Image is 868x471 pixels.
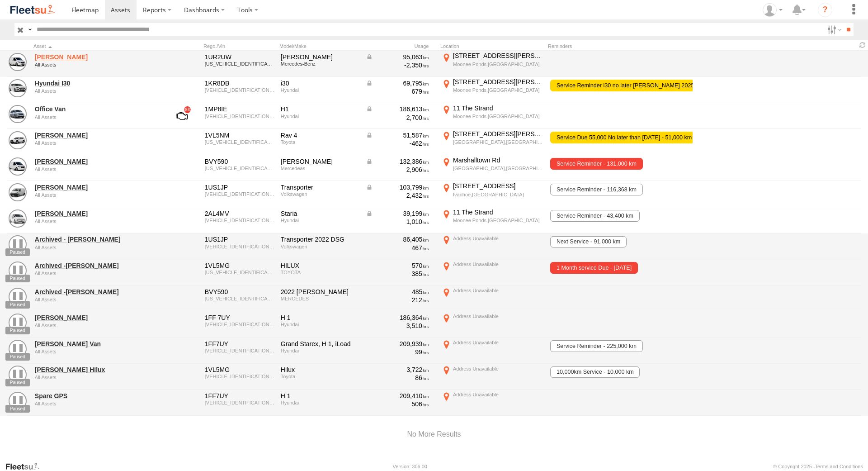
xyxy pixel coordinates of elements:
div: Hilux [281,366,359,374]
a: [PERSON_NAME] Van [35,340,159,348]
div: undefined [35,140,159,146]
div: Hyundai [281,348,359,353]
div: Ivanhoe,[GEOGRAPHIC_DATA] [453,191,543,198]
div: Moonee Ponds,[GEOGRAPHIC_DATA] [453,217,543,224]
a: View Asset Details [9,105,27,123]
div: 485 [366,288,429,296]
a: Terms and Conditions [815,464,863,469]
div: 2,432 [366,191,429,200]
div: undefined [35,349,159,354]
a: Archived -[PERSON_NAME] [35,288,159,296]
div: 209,939 [366,340,429,348]
div: MR0BA3CD400060273 [205,270,274,275]
label: Click to View Current Location [440,365,544,389]
div: -2,350 [366,61,429,69]
div: W1V44760323945138 [205,296,274,301]
div: 679 [366,87,429,95]
div: KMFWBX7KLFU742548 [205,322,274,327]
div: 1VL5NM [205,131,274,139]
div: WV1ZZZ7HZNH026619 [205,191,274,197]
div: Toyota [281,139,359,145]
div: 1MP8IE [205,105,274,113]
div: Rav 4 [281,131,359,139]
div: 3,510 [366,322,429,330]
div: undefined [35,219,159,224]
a: View Asset Details [9,183,27,201]
div: 2AL4MV [205,209,274,218]
div: 467 [366,244,429,252]
label: Click to View Current Location [440,338,544,363]
div: BVY590 [205,157,274,166]
div: Data from Vehicle CANbus [366,105,429,113]
label: Search Query [26,23,33,36]
div: undefined [35,297,159,302]
div: Version: 306.00 [393,464,427,469]
div: KMFYFX71MSU183149 [205,218,274,223]
div: 1VL5MG [205,262,274,270]
div: Model/Make [279,43,361,49]
div: BVY590 [205,288,274,296]
a: View Asset Details [9,288,27,306]
div: Reminders [548,43,693,49]
a: [PERSON_NAME] [35,314,159,322]
div: Location [440,43,544,49]
span: Next Service - 91,000 km [550,236,627,248]
label: Click to View Current Location [440,208,544,233]
div: Transporter [281,183,359,191]
span: Refresh [857,41,868,49]
div: 1,010 [366,218,429,226]
div: [GEOGRAPHIC_DATA],[GEOGRAPHIC_DATA] [453,139,543,145]
div: 1VL5MG [205,366,274,374]
span: 1 Month service Due - 22/04/2022 [550,262,638,274]
div: © Copyright 2025 - [773,464,863,469]
div: Vito [281,53,359,61]
div: Peter Edwardes [759,3,786,17]
div: [STREET_ADDRESS][PERSON_NAME] [453,52,543,60]
div: 1FF7UY [205,340,274,348]
div: Rego./Vin [203,43,276,49]
div: undefined [35,375,159,380]
div: 2,700 [366,114,429,122]
div: [STREET_ADDRESS][PERSON_NAME] [453,78,543,86]
div: undefined [35,62,159,67]
a: Office Van [35,105,159,113]
div: undefined [35,245,159,250]
div: 1KR8DB [205,79,274,87]
div: Toyota [281,374,359,379]
a: View Asset Details [9,131,27,149]
div: W1V44760323897685 [205,61,274,67]
a: View Asset Details [9,262,27,280]
span: Service Due 55,000 No later than Nov 2025 - 51,000 km [550,132,698,143]
div: 11 The Strand [453,208,543,216]
div: -462 [366,139,429,147]
a: View Asset Details [9,314,27,332]
label: Click to View Current Location [440,234,544,259]
div: Data from Vehicle CANbus [366,183,429,191]
a: View Asset Details [9,53,27,71]
div: TOYOTA [281,270,359,275]
a: [PERSON_NAME] [35,157,159,166]
div: [STREET_ADDRESS][PERSON_NAME] [453,130,543,138]
i: ? [818,3,832,17]
span: Service Reminder - 225,000 km [550,340,642,352]
div: KMFWBX7KLJU979479 [205,114,274,119]
a: [PERSON_NAME] Hilux [35,366,159,374]
div: i30 [281,79,359,87]
a: Hyundai I30 [35,79,159,87]
div: undefined [35,88,159,94]
div: undefined [35,401,159,406]
div: Usage [364,43,437,49]
div: undefined [35,192,159,198]
a: [PERSON_NAME] [35,53,159,61]
div: undefined [35,323,159,328]
a: Archived - [PERSON_NAME] [35,235,159,243]
div: H 1 [281,314,359,322]
label: Click to View Current Location [440,312,544,337]
div: H1 [281,105,359,113]
a: [PERSON_NAME] [35,131,159,139]
div: Grand Starex, H 1, iLoad [281,340,359,348]
div: Volkswagen [281,244,359,249]
div: KMFWBX7KLFU742548 [205,348,274,353]
div: KMFWBX7KLFU742548 [205,400,274,405]
label: Click to View Current Location [440,104,544,128]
